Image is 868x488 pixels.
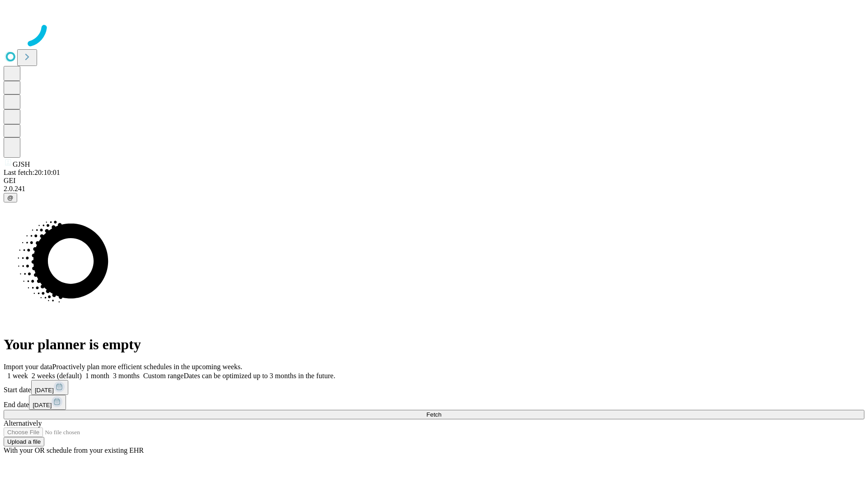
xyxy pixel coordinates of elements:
[143,372,184,380] span: Custom range
[33,402,52,408] span: [DATE]
[4,446,144,454] span: With your OR schedule from your existing EHR
[35,387,54,394] span: [DATE]
[4,185,864,193] div: 2.0.241
[4,395,864,410] div: End date
[4,419,42,427] span: Alternatively
[31,380,68,395] button: [DATE]
[7,194,14,201] span: @
[184,372,335,380] span: Dates can be optimized up to 3 months in the future.
[4,336,864,353] h1: Your planner is empty
[4,177,864,185] div: GEI
[4,437,44,446] button: Upload a file
[4,410,864,419] button: Fetch
[113,372,140,380] span: 3 months
[4,380,864,395] div: Start date
[4,193,17,202] button: @
[32,372,82,380] span: 2 weeks (default)
[4,363,52,371] span: Import your data
[426,411,441,418] span: Fetch
[7,372,28,380] span: 1 week
[85,372,109,380] span: 1 month
[13,160,30,168] span: GJSH
[29,395,66,410] button: [DATE]
[4,169,60,176] span: Last fetch: 20:10:01
[52,363,242,371] span: Proactively plan more efficient schedules in the upcoming weeks.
